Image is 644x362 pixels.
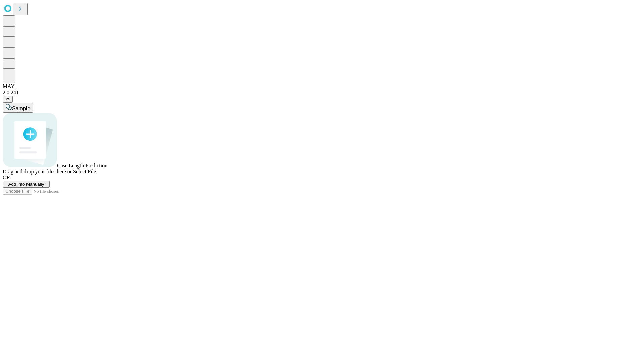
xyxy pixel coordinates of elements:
div: 2.0.241 [3,89,641,96]
span: Sample [12,106,30,111]
span: Drag and drop your files here or [3,169,72,174]
span: @ [5,97,10,102]
div: MAY [3,83,641,89]
button: @ [3,96,13,103]
span: Select File [73,169,96,174]
span: Case Length Prediction [57,163,107,168]
button: Add Info Manually [3,181,50,188]
button: Sample [3,103,33,113]
span: Add Info Manually [8,182,44,187]
span: OR [3,175,10,180]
